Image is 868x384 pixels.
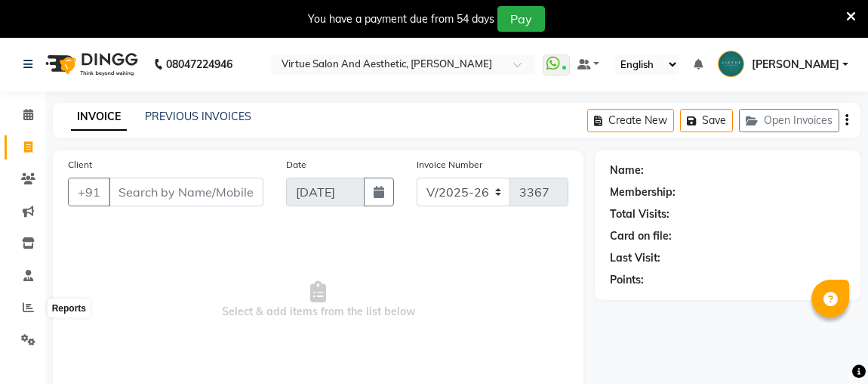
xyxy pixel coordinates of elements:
div: You have a payment due from 54 days [308,11,494,27]
img: Bharath [718,51,744,77]
button: Pay [497,6,545,32]
div: Reports [48,299,90,317]
label: Invoice Number [417,158,482,172]
button: Open Invoices [739,109,839,132]
label: Client [68,158,92,172]
div: Name: [610,163,644,178]
a: INVOICE [71,104,127,131]
button: Create New [587,109,674,132]
a: PREVIOUS INVOICES [145,110,251,123]
button: +91 [68,178,110,206]
span: [PERSON_NAME] [752,57,839,73]
label: Date [286,158,306,172]
b: 08047224946 [166,43,232,85]
button: Save [680,109,733,132]
div: Last Visit: [610,250,660,266]
input: Search by Name/Mobile/Email/Code [109,178,263,206]
div: Total Visits: [610,206,669,222]
div: Membership: [610,184,676,200]
div: Points: [610,272,644,288]
iframe: chat widget [805,324,853,369]
span: Select & add items from the list below [68,225,568,376]
img: logo [38,43,142,85]
div: Card on file: [610,228,672,244]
